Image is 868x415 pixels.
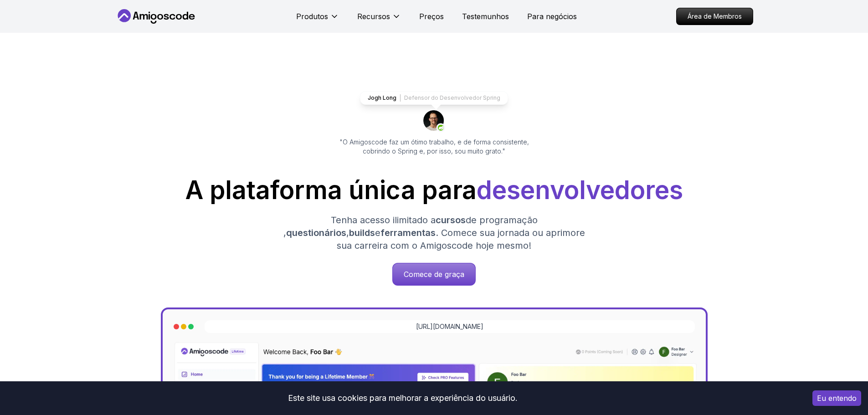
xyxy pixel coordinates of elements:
font: Comece de graça [404,270,464,279]
button: Produtos [296,11,339,29]
font: ferramentas [380,227,436,238]
font: "O Amigoscode faz um ótimo trabalho, e de forma consistente, cobrindo o Spring e, por isso, sou m... [339,138,529,155]
button: Aceitar cookies [812,390,861,406]
font: Defensor do Desenvolvedor Spring [404,94,500,101]
font: . Comece sua jornada ou aprimore sua carreira com o Amigoscode hoje mesmo! [337,227,585,251]
font: Este site usa cookies para melhorar a experiência do usuário. [288,393,518,403]
font: [URL][DOMAIN_NAME] [416,323,483,330]
font: cursos [436,215,466,225]
font: A plataforma única para [185,175,477,205]
button: Recursos [357,11,401,29]
font: desenvolvedores [477,175,683,205]
font: Tenha acesso ilimitado a [331,215,436,225]
a: Comece de graça [392,263,476,286]
a: Testemunhos [462,11,509,22]
a: Preços [419,11,444,22]
font: questionários [286,227,346,238]
a: [URL][DOMAIN_NAME] [416,322,483,331]
font: builds [349,227,375,238]
font: Eu entendo [817,394,857,403]
font: Recursos [357,12,390,21]
a: Área de Membros [676,8,753,25]
img: Josh Long [423,110,445,132]
a: Para negócios [527,11,577,22]
font: Jogh Long [368,94,396,101]
font: Para negócios [527,12,577,21]
font: Preços [419,12,444,21]
font: Área de Membros [688,12,742,20]
font: Testemunhos [462,12,509,21]
font: , [346,227,349,238]
font: e [375,227,380,238]
font: Produtos [296,12,328,21]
